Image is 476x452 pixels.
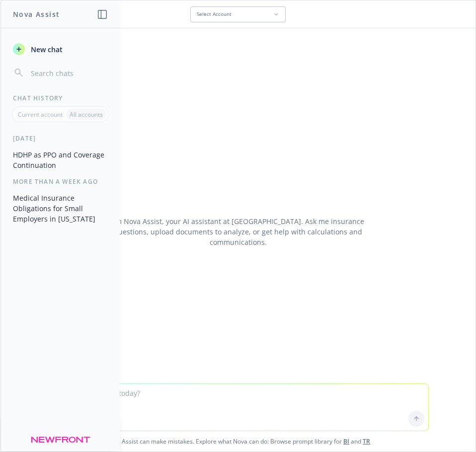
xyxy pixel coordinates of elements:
div: Chat History [1,94,120,102]
a: BI [343,437,349,446]
button: Medical Insurance Obligations for Small Employers in [US_STATE] [9,190,112,227]
button: New chat [9,40,112,58]
div: More than a week ago [1,177,120,186]
a: TR [363,437,370,446]
div: [DATE] [1,134,120,143]
p: All accounts [70,110,103,119]
input: Search chats [29,66,108,80]
p: Current account [18,110,63,119]
div: I'm Nova Assist, your AI assistant at [GEOGRAPHIC_DATA]. Ask me insurance questions, upload docum... [98,217,378,248]
h1: Nova Assist [13,9,60,19]
span: Nova Assist can make mistakes. Explore what Nova can do: Browse prompt library for and [4,431,472,452]
span: New chat [29,44,63,55]
button: Select Account [190,6,286,22]
span: Select Account [197,11,232,17]
button: HDHP as PPO and Coverage Continuation [9,147,112,173]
